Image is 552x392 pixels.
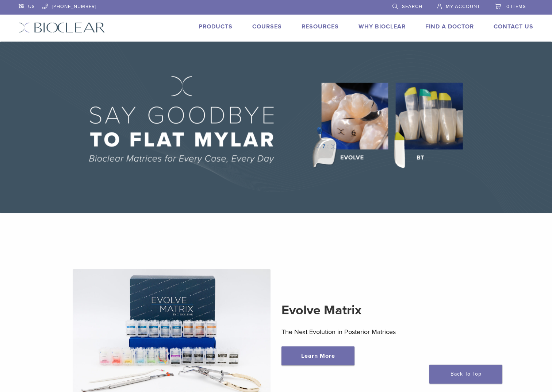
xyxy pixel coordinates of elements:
a: Courses [252,23,282,30]
img: Bioclear [19,22,105,33]
h2: Evolve Matrix [281,302,480,319]
a: Resources [302,23,339,30]
span: 0 items [506,4,526,9]
span: My Account [446,4,480,9]
a: Find A Doctor [425,23,474,30]
a: Contact Us [494,23,533,30]
a: Why Bioclear [359,23,406,30]
span: Search [402,4,422,9]
a: Back To Top [429,365,502,384]
a: Products [199,23,233,30]
a: Learn More [281,346,354,365]
p: The Next Evolution in Posterior Matrices [281,326,480,337]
